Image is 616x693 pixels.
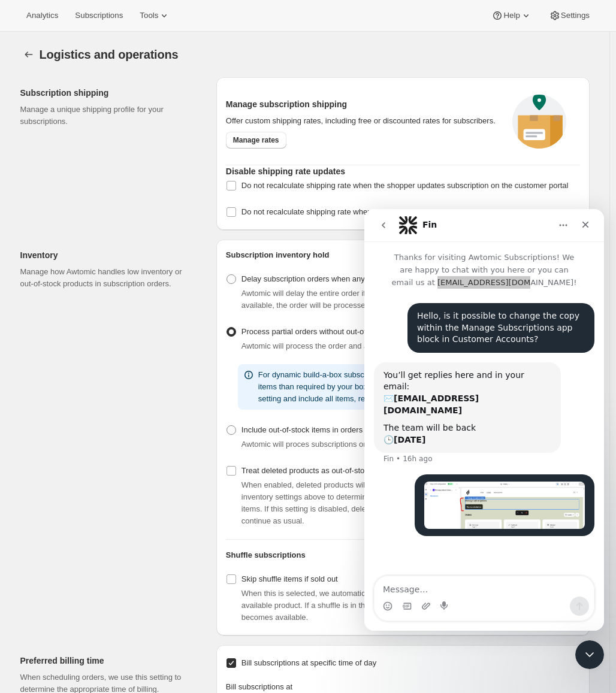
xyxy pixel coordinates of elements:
[20,249,197,261] h2: Inventory
[226,165,580,177] h2: Disable shipping rate updates
[68,7,130,24] button: Subscriptions
[241,466,393,475] span: Treat deleted products as out-of-stock items
[241,289,576,310] span: Awtomic will delay the entire order if any item in the subscription is out of stock. Once invento...
[226,98,499,110] h2: Manage subscription shipping
[40,48,179,61] span: Logistics and operations
[542,7,597,24] button: Settings
[241,181,569,190] span: Do not recalculate shipping rate when the shopper updates subscription on the customer portal
[20,87,197,99] h2: Subscription shipping
[241,341,546,350] span: Awtomic will process the order and automatically remove any items that are out of stock.
[226,132,286,149] a: Manage rates
[233,135,279,145] span: Manage rates
[20,655,197,667] h2: Preferred billing time
[575,640,604,669] iframe: Intercom live chat
[26,11,58,20] span: Analytics
[561,11,590,20] span: Settings
[241,327,407,336] span: Process partial orders without out-of-stock items
[20,266,197,290] p: Manage how Awtomic handles low inventory or out-of-stock products in subscription orders.
[226,115,499,127] p: Offer custom shipping rates, including free or discounted rates for subscribers.
[364,209,604,631] iframe: Intercom live chat
[241,440,506,449] span: Awtomic will proces subscriptions orders even if some items are out of stock.
[241,207,579,216] span: Do not recalculate shipping rate when the administrator updates subscription from the Shopify app
[241,480,572,525] span: When enabled, deleted products will be treated as out-of-stock. Awtomic will apply the selected i...
[20,104,197,128] p: Manage a unique shipping profile for your subscriptions.
[241,589,561,622] span: When this is selected, we automatically replace the product that was scheduled with the next avai...
[132,7,177,24] button: Tools
[241,274,431,283] span: Delay subscription orders when any item is out of stock
[226,682,292,691] span: Bill subscriptions at
[258,369,575,405] p: For dynamic build-a-box subscriptions, this setting may result in orders containing fewer items t...
[241,425,363,434] span: Include out-of-stock items in orders
[226,249,580,261] h2: Subscription inventory hold
[20,46,37,63] button: Settings
[75,11,123,20] span: Subscriptions
[19,7,65,24] button: Analytics
[484,7,539,24] button: Help
[241,574,338,583] span: Skip shuffle items if sold out
[241,658,376,667] span: Bill subscriptions at specific time of day
[140,11,158,20] span: Tools
[226,549,580,561] h2: Shuffle subscriptions
[503,11,520,20] span: Help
